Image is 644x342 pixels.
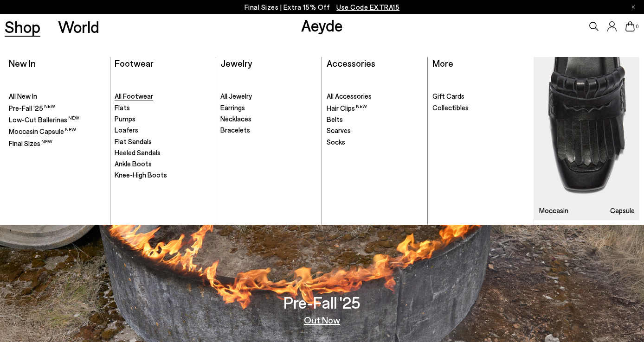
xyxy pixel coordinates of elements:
[220,114,317,124] a: Necklaces
[327,138,345,146] span: Socks
[115,114,211,124] a: Pumps
[9,139,52,147] span: Final Sizes
[220,103,317,113] a: Earrings
[432,103,469,112] span: Collectibles
[9,139,105,148] a: Final Sizes
[301,15,343,35] a: Aeyde
[9,127,105,136] a: Moccasin Capsule
[432,57,453,69] a: More
[220,92,317,101] a: All Jewelry
[5,19,40,35] a: Shop
[220,126,250,134] span: Bracelets
[115,57,154,69] a: Footwear
[58,19,99,35] a: World
[220,126,317,135] a: Bracelets
[115,171,211,180] a: Knee-High Boots
[432,92,529,101] a: Gift Cards
[9,115,105,125] a: Low-Cut Ballerinas
[304,315,340,324] a: Out Now
[327,104,367,112] span: Hair Clips
[327,57,375,69] a: Accessories
[9,103,105,113] a: Pre-Fall '25
[9,57,36,69] a: New In
[635,24,639,29] span: 0
[432,92,464,100] span: Gift Cards
[115,126,138,134] span: Loafers
[283,294,361,310] h3: Pre-Fall '25
[115,92,153,100] span: All Footwear
[220,114,251,123] span: Necklaces
[9,104,55,112] span: Pre-Fall '25
[115,137,211,146] a: Flat Sandals
[115,159,211,169] a: Ankle Boots
[9,115,79,124] span: Low-Cut Ballerinas
[115,137,152,146] span: Flat Sandals
[9,127,76,135] span: Moccasin Capsule
[220,103,245,112] span: Earrings
[327,92,372,100] span: All Accessories
[115,171,167,179] span: Knee-High Boots
[534,57,639,221] a: Moccasin Capsule
[9,92,105,101] a: All New In
[220,57,252,69] a: Jewelry
[115,103,211,113] a: Flats
[327,115,423,124] a: Belts
[534,57,639,221] img: Mobile_e6eede4d-78b8-4bd1-ae2a-4197e375e133_900x.jpg
[432,103,529,113] a: Collectibles
[115,126,211,135] a: Loafers
[539,207,568,214] h3: Moccasin
[610,207,635,214] h3: Capsule
[327,126,351,134] span: Scarves
[245,1,400,13] p: Final Sizes | Extra 15% Off
[115,114,135,123] span: Pumps
[327,126,423,135] a: Scarves
[9,92,37,100] span: All New In
[220,92,252,100] span: All Jewelry
[115,92,211,101] a: All Footwear
[327,92,423,101] a: All Accessories
[336,3,399,11] span: Navigate to /collections/ss25-final-sizes
[115,148,211,158] a: Heeled Sandals
[115,148,161,157] span: Heeled Sandals
[327,115,343,123] span: Belts
[115,159,152,168] span: Ankle Boots
[327,138,423,147] a: Socks
[625,21,635,32] a: 0
[327,103,423,113] a: Hair Clips
[115,103,130,112] span: Flats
